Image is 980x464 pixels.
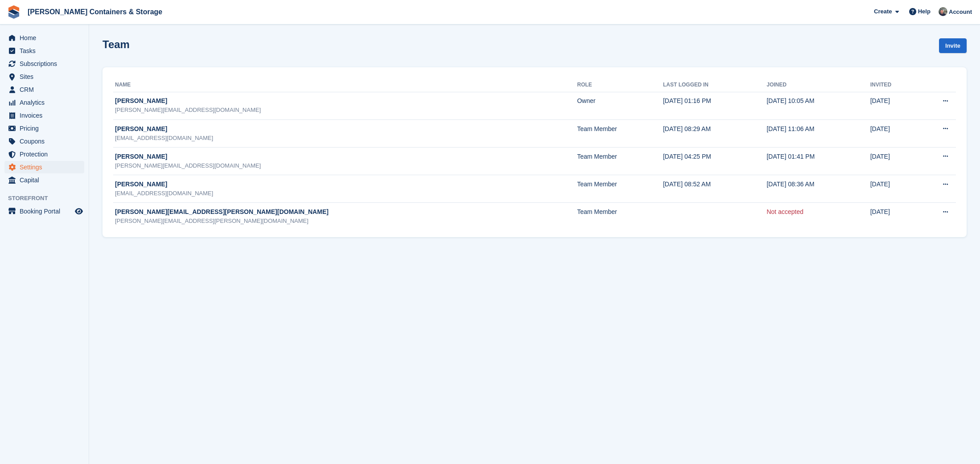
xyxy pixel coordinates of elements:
span: Booking Portal [20,205,73,218]
h1: Team [103,38,130,50]
a: menu [4,135,84,148]
td: [DATE] [870,92,916,119]
td: [DATE] 08:29 AM [663,119,767,147]
th: Joined [767,78,870,92]
td: [DATE] [870,175,916,202]
a: menu [4,57,84,70]
span: CRM [20,83,73,96]
a: menu [4,205,84,218]
th: Name [113,78,577,92]
a: menu [4,161,84,173]
span: Invoices [20,109,73,122]
a: [PERSON_NAME] Containers & Storage [24,4,166,19]
div: [EMAIL_ADDRESS][DOMAIN_NAME] [115,134,577,143]
div: [PERSON_NAME][EMAIL_ADDRESS][PERSON_NAME][DOMAIN_NAME] [115,217,577,226]
span: Sites [20,70,73,83]
span: Analytics [20,96,73,109]
img: stora-icon-8386f47178a22dfd0bd8f6a31ec36ba5ce8667c1dd55bd0f319d3a0aa187defe.svg [7,5,21,19]
a: menu [4,96,84,109]
div: [PERSON_NAME] [115,180,577,189]
td: [DATE] 08:52 AM [663,175,767,202]
td: [DATE] 01:16 PM [663,92,767,119]
td: Team Member [577,203,663,230]
a: Not accepted [767,208,804,215]
span: Help [918,7,931,16]
a: menu [4,32,84,44]
td: [DATE] 11:06 AM [767,119,870,147]
td: [DATE] 10:05 AM [767,92,870,119]
span: Pricing [20,122,73,135]
span: Capital [20,174,73,186]
td: Team Member [577,119,663,147]
th: Last logged in [663,78,767,92]
div: [PERSON_NAME][EMAIL_ADDRESS][DOMAIN_NAME] [115,161,577,170]
td: [DATE] [870,147,916,175]
span: Create [874,7,892,16]
a: menu [4,109,84,122]
span: Account [949,8,972,16]
div: [PERSON_NAME][EMAIL_ADDRESS][DOMAIN_NAME] [115,106,577,115]
div: [PERSON_NAME] [115,152,577,161]
th: Invited [870,78,916,92]
span: Coupons [20,135,73,148]
th: Role [577,78,663,92]
span: Subscriptions [20,57,73,70]
div: [PERSON_NAME] [115,96,577,106]
a: menu [4,70,84,83]
span: Home [20,32,73,44]
a: menu [4,148,84,160]
td: Owner [577,92,663,119]
a: menu [4,45,84,57]
a: Invite [939,38,967,53]
a: menu [4,174,84,186]
span: Protection [20,148,73,160]
a: menu [4,83,84,96]
div: [PERSON_NAME] [115,124,577,134]
span: Settings [20,161,73,173]
span: Storefront [8,194,89,203]
span: Tasks [20,45,73,57]
a: menu [4,122,84,135]
td: [DATE] [870,203,916,230]
a: Preview store [74,206,84,217]
img: Adam Greenhalgh [939,7,947,16]
div: [PERSON_NAME][EMAIL_ADDRESS][PERSON_NAME][DOMAIN_NAME] [115,207,577,217]
td: [DATE] 08:36 AM [767,175,870,202]
td: [DATE] 01:41 PM [767,147,870,175]
td: Team Member [577,175,663,202]
td: Team Member [577,147,663,175]
td: [DATE] [870,119,916,147]
td: [DATE] 04:25 PM [663,147,767,175]
div: [EMAIL_ADDRESS][DOMAIN_NAME] [115,189,577,198]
